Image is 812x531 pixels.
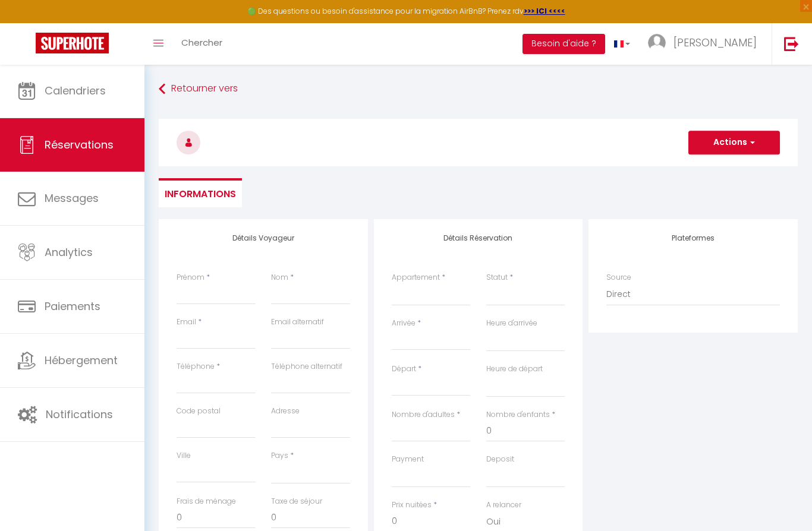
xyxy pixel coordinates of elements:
img: logout [784,36,799,51]
label: Nombre d'adultes [392,409,455,421]
label: Statut [486,272,508,283]
label: Téléphone [177,361,215,372]
a: Chercher [172,23,231,65]
span: Analytics [45,245,93,260]
label: Prénom [177,272,204,283]
label: Heure d'arrivée [486,318,537,329]
span: Calendriers [45,83,106,98]
h4: Plateformes [606,234,780,242]
span: Notifications [46,407,113,422]
a: ... [PERSON_NAME] [639,23,772,65]
label: Arrivée [392,318,416,329]
img: ... [648,34,666,52]
label: Appartement [392,272,440,283]
span: Réservations [45,137,114,152]
label: Heure de départ [486,364,543,375]
a: >>> ICI <<<< [524,6,565,16]
label: Ville [177,450,191,462]
h4: Détails Voyageur [177,234,350,242]
label: Nom [271,272,288,283]
label: Payment [392,454,424,465]
img: Super Booking [36,33,109,53]
h4: Détails Réservation [392,234,565,242]
span: Paiements [45,299,100,314]
label: Taxe de séjour [271,496,322,507]
label: Email alternatif [271,317,324,328]
label: Code postal [177,406,221,417]
label: Pays [271,450,288,462]
label: Deposit [486,454,514,465]
button: Besoin d'aide ? [523,34,605,54]
a: Retourner vers [159,78,798,100]
span: Chercher [181,36,222,49]
label: Adresse [271,406,300,417]
span: Hébergement [45,353,118,368]
label: Nombre d'enfants [486,409,550,421]
button: Actions [688,131,780,154]
span: [PERSON_NAME] [673,35,757,50]
label: Départ [392,364,416,375]
label: Prix nuitées [392,500,432,511]
label: Email [177,317,196,328]
label: Source [606,272,631,283]
label: Frais de ménage [177,496,236,507]
span: Messages [45,191,99,206]
label: Téléphone alternatif [271,361,342,372]
li: Informations [159,178,242,207]
label: A relancer [486,500,521,511]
